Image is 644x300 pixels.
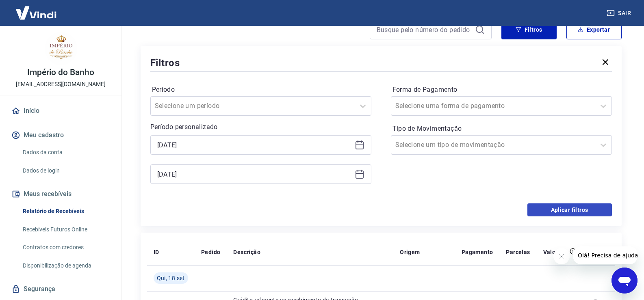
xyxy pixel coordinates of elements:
[573,246,637,264] iframe: Mensagem da empresa
[150,56,180,69] h5: Filtros
[5,6,68,12] span: Olá! Precisa de ajuda?
[605,6,634,21] button: Sair
[10,280,112,298] a: Segurança
[10,0,63,25] img: Vindi
[233,248,260,256] p: Descrição
[20,203,112,220] a: Relatório de Recebíveis
[10,126,112,144] button: Meu cadastro
[553,248,570,264] iframe: Fechar mensagem
[392,85,610,95] label: Forma de Pagamento
[392,124,610,134] label: Tipo de Movimentação
[611,268,637,294] iframe: Botão para abrir a janela de mensagens
[150,122,371,132] p: Período personalizado
[157,274,185,282] span: Qui, 18 set
[20,221,112,238] a: Recebíveis Futuros Online
[462,248,493,256] p: Pagamento
[400,248,420,256] p: Origem
[20,162,112,179] a: Dados de login
[45,32,77,65] img: 06921447-533c-4bb4-9480-80bd2551a141.jpeg
[566,20,622,39] button: Exportar
[201,248,220,256] p: Pedido
[10,102,112,120] a: Início
[20,239,112,256] a: Contratos com credores
[20,144,112,161] a: Dados da conta
[16,80,106,88] p: [EMAIL_ADDRESS][DOMAIN_NAME]
[543,248,570,256] p: Valor Líq.
[506,248,530,256] p: Parcelas
[152,85,370,95] label: Período
[527,203,612,216] button: Aplicar filtros
[157,168,351,180] input: Data final
[10,185,112,203] button: Meus recebíveis
[377,24,472,36] input: Busque pelo número do pedido
[20,257,112,274] a: Disponibilização de agenda
[501,20,557,39] button: Filtros
[157,139,351,151] input: Data inicial
[27,68,94,77] p: Império do Banho
[154,248,159,256] p: ID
